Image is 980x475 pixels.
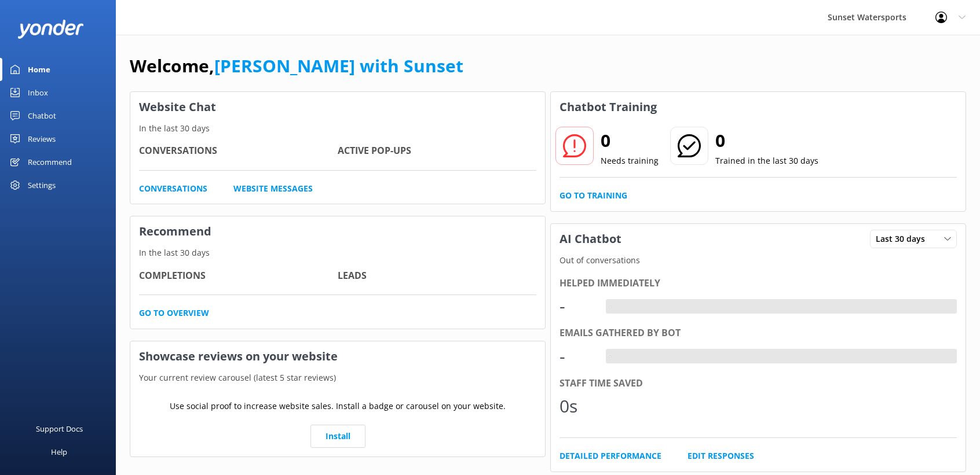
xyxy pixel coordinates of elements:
h4: Active Pop-ups [338,143,536,159]
p: In the last 30 days [130,246,545,259]
div: - [560,292,594,320]
div: Settings [28,174,56,197]
span: Last 30 days [876,233,932,245]
div: 0s [560,392,594,420]
a: Detailed Performance [560,450,661,462]
div: Help [51,440,67,463]
h3: AI Chatbot [551,224,630,254]
p: Needs training [601,154,659,167]
div: Home [28,58,50,81]
a: Edit Responses [688,450,754,462]
a: Conversations [139,182,207,195]
h2: 0 [601,127,659,154]
div: Support Docs [36,417,83,440]
h3: Website Chat [130,92,545,122]
div: Emails gathered by bot [560,326,957,341]
div: - [606,299,615,314]
a: Go to Training [560,189,627,202]
div: Staff time saved [560,376,957,391]
p: Your current review carousel (latest 5 star reviews) [130,371,545,384]
h4: Leads [338,268,536,283]
div: - [560,343,594,370]
a: [PERSON_NAME] with Sunset [214,54,463,78]
h3: Chatbot Training [551,92,665,122]
div: Inbox [28,81,48,104]
h4: Completions [139,268,338,283]
h3: Showcase reviews on your website [130,341,545,371]
div: Reviews [28,127,56,150]
p: Use social proof to increase website sales. Install a badge or carousel on your website. [170,400,506,413]
a: Website Messages [233,182,313,195]
img: yonder-white-logo.png [17,20,84,39]
h4: Conversations [139,143,338,159]
p: Out of conversations [551,254,966,267]
a: Go to overview [139,307,209,319]
h2: 0 [715,127,818,154]
h1: Welcome, [130,52,463,80]
p: In the last 30 days [130,122,545,135]
div: Recommend [28,150,72,174]
div: - [606,349,615,364]
p: Trained in the last 30 days [715,154,818,167]
a: Install [310,425,365,448]
div: Helped immediately [560,276,957,291]
h3: Recommend [130,216,545,246]
div: Chatbot [28,104,56,127]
